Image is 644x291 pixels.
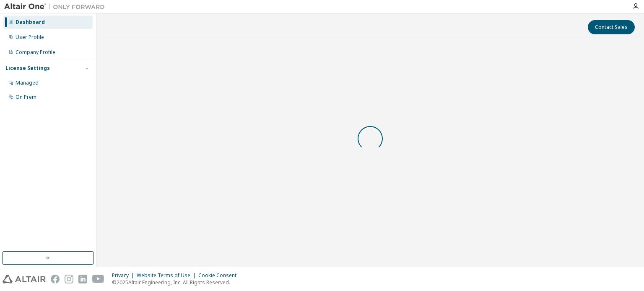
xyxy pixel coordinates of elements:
[588,20,635,34] button: Contact Sales
[4,3,109,11] img: Altair One
[51,275,60,283] img: facebook.svg
[112,279,241,286] p: © 2025 Altair Engineering, Inc. All Rights Reserved.
[78,275,87,283] img: linkedin.svg
[137,272,198,279] div: Website Terms of Use
[198,272,241,279] div: Cookie Consent
[65,275,73,283] img: instagram.svg
[112,272,137,279] div: Privacy
[16,80,39,86] div: Managed
[3,275,46,283] img: altair_logo.svg
[16,49,55,56] div: Company Profile
[5,65,50,72] div: License Settings
[16,94,36,100] div: On Prem
[92,275,104,283] img: youtube.svg
[16,34,44,41] div: User Profile
[16,19,45,26] div: Dashboard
